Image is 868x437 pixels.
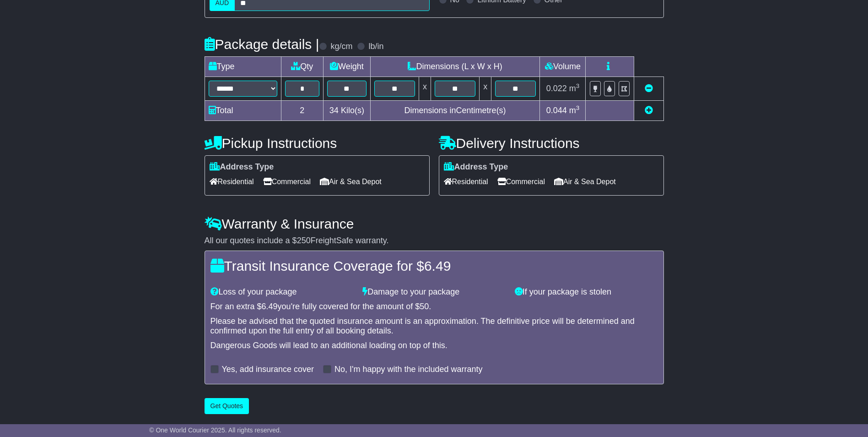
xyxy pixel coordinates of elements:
[370,101,540,121] td: Dimensions in Centimetre(s)
[205,216,664,231] h4: Warranty & Insurance
[645,106,653,115] a: Add new item
[297,236,311,245] span: 250
[320,175,382,189] span: Air & Sea Depot
[444,162,508,172] label: Address Type
[205,57,281,77] td: Type
[444,175,488,189] span: Residential
[205,37,319,52] h4: Package details |
[205,101,281,121] td: Total
[497,175,545,189] span: Commercial
[358,287,510,297] div: Damage to your package
[569,84,580,93] span: m
[510,287,663,297] div: If your package is stolen
[419,77,431,101] td: x
[323,101,371,121] td: Kilo(s)
[420,302,429,311] span: 50
[210,302,658,312] div: For an extra $ you're fully covered for the amount of $ .
[210,162,274,172] label: Address Type
[222,365,314,375] label: Yes, add insurance cover
[540,57,586,77] td: Volume
[206,287,358,297] div: Loss of your package
[368,42,383,52] label: lb/in
[329,106,339,115] span: 34
[554,175,616,189] span: Air & Sea Depot
[210,258,658,273] h4: Transit Insurance Coverage for $
[205,398,249,414] button: Get Quotes
[210,341,658,351] div: Dangerous Goods will lead to an additional loading on top of this.
[439,136,664,151] h4: Delivery Instructions
[330,42,352,52] label: kg/cm
[210,175,254,189] span: Residential
[281,57,323,77] td: Qty
[210,317,658,336] div: Please be advised that the quoted insurance amount is an approximation. The definitive price will...
[546,106,567,115] span: 0.044
[370,57,540,77] td: Dimensions (L x W x H)
[576,104,580,111] sup: 3
[205,236,664,246] div: All our quotes include a $ FreightSafe warranty.
[262,302,278,311] span: 6.49
[576,82,580,89] sup: 3
[334,365,483,375] label: No, I'm happy with the included warranty
[569,106,580,115] span: m
[281,101,323,121] td: 2
[480,77,491,101] td: x
[149,426,281,434] span: © One World Courier 2025. All rights reserved.
[263,175,311,189] span: Commercial
[546,84,567,93] span: 0.022
[205,136,430,151] h4: Pickup Instructions
[424,258,451,273] span: 6.49
[323,57,371,77] td: Weight
[645,84,653,93] a: Remove this item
